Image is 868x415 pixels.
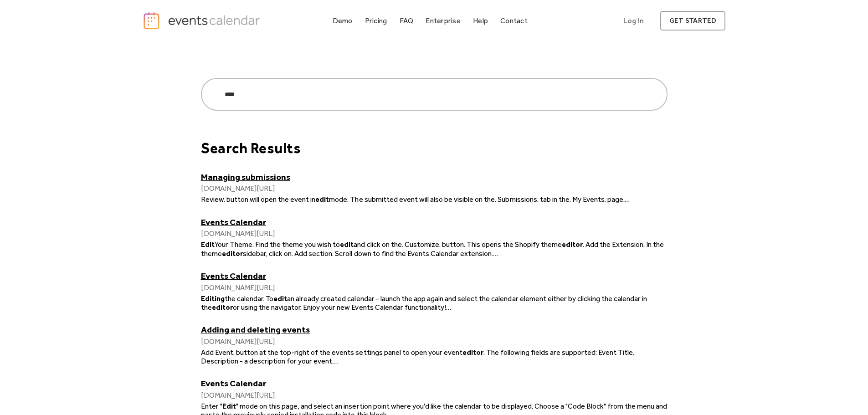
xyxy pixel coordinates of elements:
span: Your Theme. Find the theme you wish to [215,240,340,249]
div: Pricing [365,18,387,23]
div: Search Results [201,139,668,157]
div: Help [473,18,488,23]
span: … [446,303,452,312]
a: Events Calendar [201,378,668,389]
span: the calendar. To [225,294,273,303]
span: Review. button will open the event in [201,195,316,204]
span: mode. The submitted event will also be visible on the. Submissions. tab in the. My Events. page. [329,195,625,204]
a: Contact [497,15,531,27]
a: Events Calendar [201,217,668,227]
strong: editor [212,303,233,312]
a: Events Calendar [201,271,668,281]
strong: edit [273,294,287,303]
div: [DOMAIN_NAME][URL] [201,229,668,238]
a: home [143,11,263,30]
span: or using the navigator. Enjoy your new Events Calendar functionality! [233,303,446,312]
strong: Edit [222,402,236,410]
a: FAQ [396,15,417,27]
a: Help [469,15,492,27]
div: FAQ [400,18,414,23]
span: Add Event. button at the top-right of the events settings panel to open your event [201,348,463,357]
div: Demo [333,18,353,23]
a: Managing submissions [201,172,668,182]
span: an already created calendar - launch the app again and select the calendar element either by clic... [201,294,647,312]
a: Adding and deleting events [201,324,668,335]
span: . The following fields are supported: Event Title. Description - a description for your event. [201,348,635,365]
a: get started [660,11,725,31]
span: . Add the Extension. In the theme [201,240,664,257]
span: … [625,195,630,204]
strong: edit [315,195,329,204]
a: Log In [614,11,653,31]
strong: edit [340,240,354,249]
strong: editor [462,348,483,357]
a: Demo [329,15,356,27]
div: Contact [500,18,528,23]
span: … [493,249,498,258]
span: sidebar, click on. Add section. Scroll down to find the Events Calendar extension. [243,249,493,258]
span: Enter " [201,402,222,410]
div: Enterprise [426,18,460,23]
span: and click on the. Customize. button. This opens the Shopify theme [354,240,561,249]
strong: Edit [201,240,215,249]
a: Pricing [361,15,391,27]
strong: editor [222,249,243,258]
strong: Editing [201,294,225,303]
strong: editor [562,240,583,249]
span: … [334,357,339,365]
div: [DOMAIN_NAME][URL] [201,337,668,346]
div: [DOMAIN_NAME][URL] [201,184,668,193]
a: Enterprise [422,15,464,27]
div: [DOMAIN_NAME][URL] [201,391,668,400]
div: [DOMAIN_NAME][URL] [201,283,668,292]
